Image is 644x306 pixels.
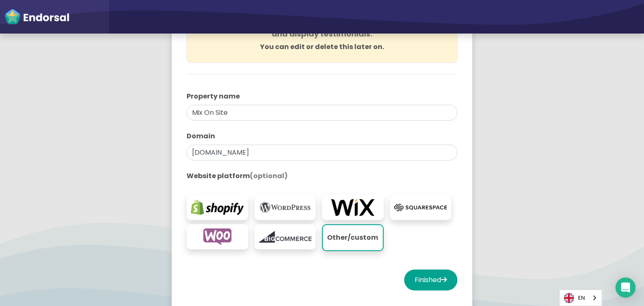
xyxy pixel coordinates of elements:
a: EN [560,290,602,306]
span: (optional) [250,171,288,181]
p: Other/custom [327,229,379,246]
p: You can edit or delete this later on. [197,42,447,52]
aside: Language selected: English [559,290,602,306]
label: Website platform [187,171,457,181]
input: eg. My Website [187,105,457,121]
label: Property name [187,91,457,101]
h4: A property is a unique domain for which you'd like to collect and display testimonials. [197,21,447,39]
img: woocommerce.com-logo.png [191,228,244,245]
input: eg. websitename.com [187,145,457,161]
img: squarespace.com-logo.png [394,199,447,216]
label: Domain [187,131,457,141]
img: wordpress.org-logo.png [259,199,312,216]
button: Finished [404,270,457,290]
img: endorsal-logo-white@2x.png [4,8,70,25]
img: wix.com-logo.png [326,199,379,216]
img: shopify.com-logo.png [191,199,244,216]
div: Open Intercom Messenger [615,277,636,298]
div: Language [559,290,602,306]
img: bigcommerce.com-logo.png [259,228,312,245]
